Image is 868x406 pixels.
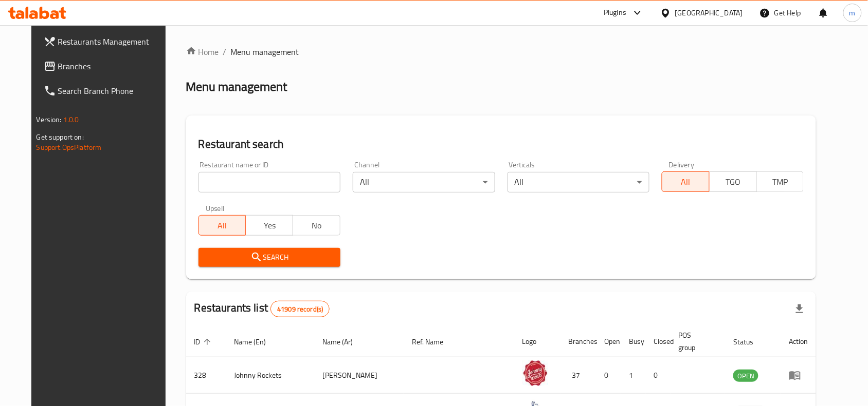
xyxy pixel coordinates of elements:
[522,360,548,386] img: Johnny Rockets
[245,215,293,236] button: Yes
[646,326,671,357] th: Closed
[733,370,758,382] span: OPEN
[353,172,495,192] div: All
[35,79,176,103] a: Search Branch Phone
[186,357,226,394] td: 328
[560,326,596,357] th: Branches
[206,205,225,212] label: Upsell
[666,175,706,189] span: All
[234,336,280,348] span: Name (En)
[604,7,626,19] div: Plugins
[781,326,816,357] th: Action
[58,60,168,72] span: Branches
[58,35,168,48] span: Restaurants Management
[37,130,84,144] span: Get support on:
[560,357,596,394] td: 37
[58,85,168,97] span: Search Branch Phone
[198,248,340,267] button: Search
[271,304,329,314] span: 41909 record(s)
[186,46,817,58] nav: breadcrumb
[198,172,340,192] input: Search for restaurant name or ID..
[508,172,649,192] div: All
[203,218,242,233] span: All
[194,300,330,317] h2: Restaurants list
[37,141,102,154] a: Support.OpsPlatform
[231,46,299,58] span: Menu management
[669,161,695,168] label: Delivery
[250,218,289,233] span: Yes
[596,326,621,357] th: Open
[223,46,227,58] li: /
[270,301,330,317] div: Total records count
[293,215,340,236] button: No
[35,29,176,54] a: Restaurants Management
[621,357,646,394] td: 1
[787,297,812,321] div: Export file
[621,326,646,357] th: Busy
[186,46,219,58] a: Home
[709,171,757,192] button: TGO
[733,336,767,348] span: Status
[226,357,315,394] td: Johnny Rockets
[756,171,804,192] button: TMP
[761,175,800,189] span: TMP
[789,369,808,381] div: Menu
[662,171,710,192] button: All
[596,357,621,394] td: 0
[733,370,758,382] div: OPEN
[514,326,560,357] th: Logo
[322,336,366,348] span: Name (Ar)
[679,329,713,354] span: POS group
[63,113,79,126] span: 1.0.0
[198,137,804,152] h2: Restaurant search
[714,175,753,189] span: TGO
[35,54,176,79] a: Branches
[37,113,62,126] span: Version:
[207,251,332,264] span: Search
[297,218,336,233] span: No
[849,7,856,18] span: m
[314,357,404,394] td: [PERSON_NAME]
[675,7,743,18] div: [GEOGRAPHIC_DATA]
[412,336,457,348] span: Ref. Name
[194,336,214,348] span: ID
[186,79,287,95] h2: Menu management
[198,215,246,236] button: All
[646,357,671,394] td: 0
